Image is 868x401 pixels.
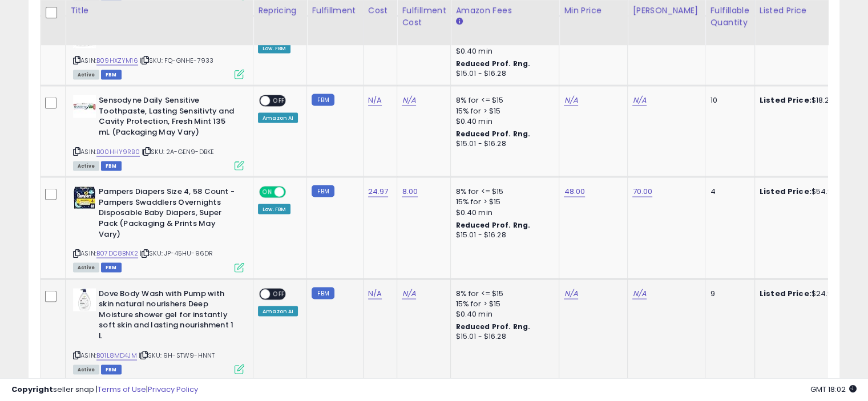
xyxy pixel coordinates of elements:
span: OFF [284,188,302,197]
b: Reduced Prof. Rng. [455,220,530,230]
div: Amazon Fees [455,5,554,17]
b: Sensodyne Daily Sensitive Toothpaste, Lasting Sensitivty and Cavity Protection, Fresh Mint 135 mL... [99,95,237,140]
div: 8% for <= $15 [455,187,550,197]
div: ASIN: [73,95,244,169]
div: Amazon AI [258,113,298,123]
span: FBM [101,161,122,171]
span: FBM [101,70,122,80]
b: Listed Price: [760,186,812,197]
span: | SKU: JP-45HU-96DR [140,249,213,258]
span: All listings currently available for purchase on Amazon [73,365,99,375]
div: 15% for > $15 [455,197,550,207]
div: $15.01 - $16.28 [455,230,550,240]
div: Fulfillment [312,5,358,17]
div: 4 [710,187,745,197]
div: Fulfillment Cost [402,5,446,29]
span: FBM [101,365,122,375]
div: $15.01 - $16.28 [455,332,550,342]
a: N/A [402,288,415,299]
img: 516o30UVzDL._SL40_.jpg [73,187,96,209]
span: All listings currently available for purchase on Amazon [73,70,99,80]
div: 9 [710,289,745,299]
b: Reduced Prof. Rng. [455,59,530,68]
div: $0.40 min [455,46,550,56]
a: B01L8MD4JM [96,351,137,361]
a: N/A [632,288,646,299]
a: Privacy Policy [148,384,198,395]
span: FBM [101,263,122,273]
a: N/A [564,288,578,299]
div: Low. FBM [258,43,290,54]
a: 8.00 [402,186,418,197]
div: Min Price [564,5,623,17]
strong: Copyright [11,384,53,395]
div: $18.29 [760,95,854,106]
span: 2025-08-15 18:02 GMT [810,384,857,395]
img: 31DlO6KbLrL._SL40_.jpg [73,289,96,311]
div: $24.99 [760,289,854,299]
b: Listed Price: [760,95,812,106]
span: ON [260,188,274,197]
div: $15.01 - $16.28 [455,69,550,79]
a: N/A [368,95,382,106]
a: N/A [402,95,415,106]
div: Listed Price [760,5,858,17]
small: Amazon Fees. [455,17,462,27]
div: Amazon AI [258,306,298,317]
small: FBM [312,94,334,106]
span: | SKU: 2A-GEN9-DBKE [142,147,214,156]
a: B07DC8BNX2 [96,249,138,258]
span: OFF [270,289,288,299]
div: ASIN: [73,187,244,271]
div: $54.91 [760,187,854,197]
div: 8% for <= $15 [455,289,550,299]
div: Low. FBM [258,204,290,214]
div: $15.01 - $16.28 [455,139,550,149]
div: $0.40 min [455,208,550,218]
span: OFF [270,96,288,106]
div: 15% for > $15 [455,299,550,309]
div: Fulfillable Quantity [710,5,749,29]
a: N/A [632,95,646,106]
div: Repricing [258,5,302,17]
a: B00HHY9RB0 [96,147,140,157]
div: 8% for <= $15 [455,95,550,106]
a: B09HXZYM16 [96,56,138,66]
img: 31W94obupLL._SL40_.jpg [73,95,96,118]
small: FBM [312,287,334,299]
a: N/A [564,95,578,106]
b: Listed Price: [760,288,812,299]
div: 15% for > $15 [455,106,550,116]
a: N/A [368,288,382,299]
div: $0.40 min [455,309,550,319]
span: | SKU: FQ-GNHE-7933 [140,56,213,65]
span: All listings currently available for purchase on Amazon [73,263,99,273]
b: Reduced Prof. Rng. [455,322,530,331]
div: Title [70,5,248,17]
b: Pampers Diapers Size 4, 58 Count - Pampers Swaddlers Overnights Disposable Baby Diapers, Super Pa... [99,187,237,242]
span: | SKU: 9H-STW9-HNNT [139,351,215,360]
div: seller snap | | [11,384,198,395]
a: 48.00 [564,186,585,197]
div: [PERSON_NAME] [632,5,700,17]
b: Dove Body Wash with Pump with skin natural nourishers Deep Moisture shower gel for instantly soft... [99,289,237,345]
a: 24.97 [368,186,389,197]
div: 10 [710,95,745,106]
div: $0.40 min [455,116,550,127]
div: Cost [368,5,393,17]
small: FBM [312,185,334,197]
div: ASIN: [73,26,244,79]
a: Terms of Use [98,384,146,395]
b: Reduced Prof. Rng. [455,129,530,139]
a: 70.00 [632,186,652,197]
span: All listings currently available for purchase on Amazon [73,161,99,171]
